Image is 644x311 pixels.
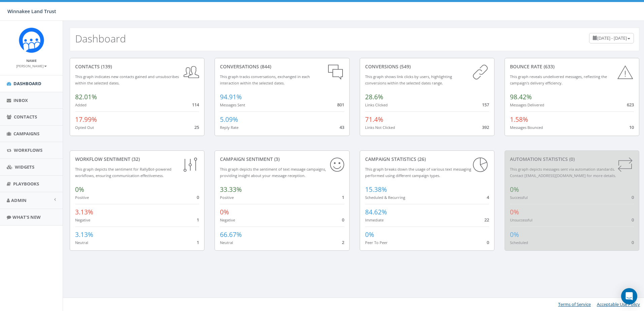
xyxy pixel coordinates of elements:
span: 3.13% [75,208,93,216]
span: 0% [365,230,374,239]
small: Reply Rate [220,125,238,130]
span: Inbox [13,97,28,103]
h2: Dashboard [75,33,126,44]
small: Neutral [220,240,233,245]
small: This graph shows link clicks by users, highlighting conversions within the selected dates range. [365,74,452,85]
span: Contacts [14,114,37,120]
span: 71.4% [365,115,383,124]
small: Immediate [365,217,384,222]
small: Messages Delivered [510,102,544,107]
small: This graph tracks conversations, exchanged in each interaction within the selected dates. [220,74,310,85]
span: 98.42% [510,93,532,101]
img: Rally_Corp_Icon.png [19,28,44,53]
span: 94.91% [220,93,242,101]
span: Playbooks [13,181,39,187]
span: Widgets [15,164,34,170]
div: Bounce Rate [510,63,634,70]
small: This graph breaks down the usage of various text messaging performed using different campaign types. [365,167,471,178]
span: 1 [342,194,344,200]
span: 1 [197,217,199,223]
div: contacts [75,63,199,70]
span: 33.33% [220,185,242,194]
span: 157 [482,102,489,108]
span: 5.09% [220,115,238,124]
a: Terms of Service [558,301,591,307]
small: Successful [510,195,528,200]
small: This graph depicts the sentiment for RallyBot-powered workflows, ensuring communication effective... [75,167,171,178]
small: Opted Out [75,125,94,130]
div: conversations [220,63,344,70]
small: This graph depicts the sentiment of text message campaigns, providing insight about your message ... [220,167,326,178]
small: Scheduled [510,240,528,245]
span: (549) [398,63,411,70]
span: (3) [273,156,280,162]
span: 1 [197,239,199,245]
span: 25 [194,124,199,130]
small: Peer To Peer [365,240,388,245]
small: Messages Bounced [510,125,543,130]
small: Added [75,102,87,107]
span: 0% [510,208,519,216]
span: 43 [340,124,344,130]
div: Campaign Statistics [365,156,489,163]
small: Messages Sent [220,102,245,107]
span: (844) [259,63,271,70]
span: 114 [192,102,199,108]
a: [PERSON_NAME] [16,63,47,69]
small: Negative [220,217,235,222]
small: This graph depicts messages sent via automation standards. Contact [EMAIL_ADDRESS][DOMAIN_NAME] f... [510,167,616,178]
small: Links Clicked [365,102,388,107]
span: 623 [627,102,634,108]
span: [DATE] - [DATE] [597,35,627,41]
span: Workflows [14,147,42,153]
small: [PERSON_NAME] [16,64,47,68]
small: Negative [75,217,90,222]
div: Workflow Sentiment [75,156,199,163]
span: 0 [342,217,344,223]
div: conversions [365,63,489,70]
span: 10 [629,124,634,130]
span: 392 [482,124,489,130]
span: 22 [484,217,489,223]
span: 0 [632,194,634,200]
small: This graph reveals undelivered messages, reflecting the campaign's delivery efficiency. [510,74,607,85]
span: (32) [130,156,140,162]
span: 0% [220,208,229,216]
span: Dashboard [13,80,41,87]
span: What's New [12,214,41,220]
span: 4 [487,194,489,200]
small: This graph indicates new contacts gained and unsubscribes within the selected dates. [75,74,179,85]
span: 0% [75,185,84,194]
span: 0% [510,185,519,194]
span: 0 [487,239,489,245]
small: Neutral [75,240,88,245]
span: (26) [416,156,426,162]
span: 66.67% [220,230,242,239]
span: 1.58% [510,115,528,124]
span: 0 [632,239,634,245]
a: Acceptable Use Policy [597,301,640,307]
span: 28.6% [365,93,383,101]
span: 15.38% [365,185,387,194]
span: 801 [337,102,344,108]
small: Scheduled & Recurring [365,195,405,200]
span: 17.99% [75,115,97,124]
span: 82.01% [75,93,97,101]
span: 0 [632,217,634,223]
span: (139) [100,63,112,70]
span: 2 [342,239,344,245]
small: Positive [220,195,234,200]
small: Positive [75,195,89,200]
span: (0) [568,156,575,162]
span: 0 [197,194,199,200]
div: Campaign Sentiment [220,156,344,163]
span: Admin [11,197,27,203]
span: 0% [510,230,519,239]
span: Campaigns [13,131,39,137]
small: Links Not Clicked [365,125,395,130]
small: Unsuccessful [510,217,533,222]
span: 84.62% [365,208,387,216]
div: Open Intercom Messenger [621,288,637,304]
span: Winnakee Land Trust [7,8,56,14]
small: Name [26,58,37,63]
